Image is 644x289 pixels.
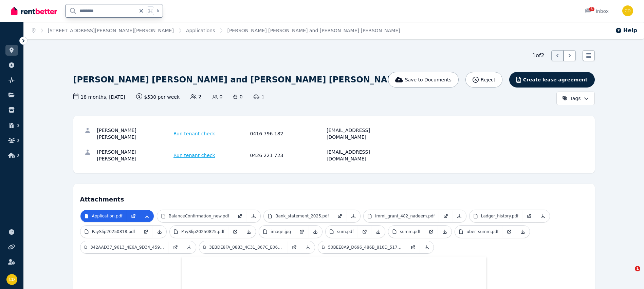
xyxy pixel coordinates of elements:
[481,76,495,83] span: Reject
[420,241,434,253] a: Download Attachment
[127,210,140,222] a: Open in new Tab
[438,226,452,238] a: Download Attachment
[209,245,283,250] p: 3EBDE8FA_0883_4C31_867C_E06125986874.png
[585,8,609,15] div: Inbox
[92,213,123,219] p: Application.pdf
[589,7,594,11] span: 6
[532,52,545,60] span: 1 of 2
[562,95,581,102] span: Tags
[388,72,459,88] button: Save to Documents
[92,229,135,234] p: PaySlip20250818.pdf
[181,229,224,234] p: PaySlip20250825.pdf
[621,266,637,282] iframe: Intercom live chat
[400,229,421,234] p: summ.pdf
[170,226,228,238] a: PaySlip20250825.pdf
[247,210,260,222] a: Download Attachment
[169,241,182,253] a: Open in new Tab
[470,210,522,222] a: Ladger_history.pdf
[406,241,420,253] a: Open in new Tab
[309,226,322,238] a: Download Attachment
[388,226,425,238] a: summ.pdf
[213,93,223,100] span: 0
[327,149,401,162] div: [EMAIL_ADDRESS][DOMAIN_NAME]
[24,22,408,39] nav: Breadcrumb
[318,241,406,253] a: 50BEE8A9_D696_486B_816D_517BF8791C59.png
[254,93,264,100] span: 1
[173,130,215,137] span: Run tenant check
[227,27,400,34] span: [PERSON_NAME] [PERSON_NAME] and [PERSON_NAME] [PERSON_NAME]
[337,229,354,234] p: sum.pdf
[233,93,242,100] span: 0
[465,72,502,88] button: Reject
[288,241,301,253] a: Open in new Tab
[271,229,291,234] p: image.jpg
[509,72,594,88] button: Create lease agreement
[48,28,174,33] a: [STREET_ADDRESS][PERSON_NAME][PERSON_NAME]
[264,210,333,222] a: Bank_statement_2025.pdf
[635,266,640,271] span: 1
[326,226,358,238] a: sum.pdf
[502,226,516,238] a: Open in new Tab
[615,26,637,35] button: Help
[466,229,498,234] p: uber_summ.pdf
[190,93,201,100] span: 2
[622,5,633,16] img: Chris Dimitropoulos
[11,6,57,16] img: RentBetter
[199,241,288,253] a: 3EBDE8FA_0883_4C31_867C_E06125986874.png
[73,74,405,85] h1: [PERSON_NAME] [PERSON_NAME] and [PERSON_NAME] [PERSON_NAME]
[140,210,154,222] a: Download Attachment
[301,241,315,253] a: Download Attachment
[139,226,153,238] a: Open in new Tab
[97,127,172,140] div: [PERSON_NAME] [PERSON_NAME]
[228,226,242,238] a: Open in new Tab
[73,93,125,100] span: 18 months , [DATE]
[523,76,588,83] span: Create lease agreement
[90,245,164,250] p: 342AAD37_9613_4E6A_9D34_459EEF1023E3.png
[439,210,453,222] a: Open in new Tab
[481,213,518,219] p: Ladger_history.pdf
[80,210,127,222] a: Application.pdf
[157,210,233,222] a: BalanceConfirmation_new.pdf
[364,210,439,222] a: Immi_grant_482_nadeem.pdf
[97,149,172,162] div: [PERSON_NAME] [PERSON_NAME]
[182,241,196,253] a: Download Attachment
[453,210,466,222] a: Download Attachment
[6,274,17,285] img: Chris Dimitropoulos
[250,149,325,162] div: 0426 221 723
[455,226,502,238] a: uber_summ.pdf
[186,28,215,33] a: Applications
[358,226,371,238] a: Open in new Tab
[327,127,401,140] div: [EMAIL_ADDRESS][DOMAIN_NAME]
[516,226,530,238] a: Download Attachment
[250,127,325,140] div: 0416 796 182
[295,226,309,238] a: Open in new Tab
[136,93,180,100] span: $530 per week
[556,92,595,105] button: Tags
[157,8,159,14] span: k
[259,226,295,238] a: image.jpg
[522,210,536,222] a: Open in new Tab
[375,213,435,219] p: Immi_grant_482_nadeem.pdf
[328,245,402,250] p: 50BEE8A9_D696_486B_816D_517BF8791C59.png
[371,226,385,238] a: Download Attachment
[169,213,229,219] p: BalanceConfirmation_new.pdf
[173,152,215,159] span: Run tenant check
[347,210,360,222] a: Download Attachment
[536,210,550,222] a: Download Attachment
[80,241,169,253] a: 342AAD37_9613_4E6A_9D34_459EEF1023E3.png
[333,210,347,222] a: Open in new Tab
[80,191,588,204] h4: Attachments
[80,226,139,238] a: PaySlip20250818.pdf
[275,213,329,219] p: Bank_statement_2025.pdf
[153,226,166,238] a: Download Attachment
[405,76,452,83] span: Save to Documents
[424,226,438,238] a: Open in new Tab
[242,226,256,238] a: Download Attachment
[233,210,247,222] a: Open in new Tab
